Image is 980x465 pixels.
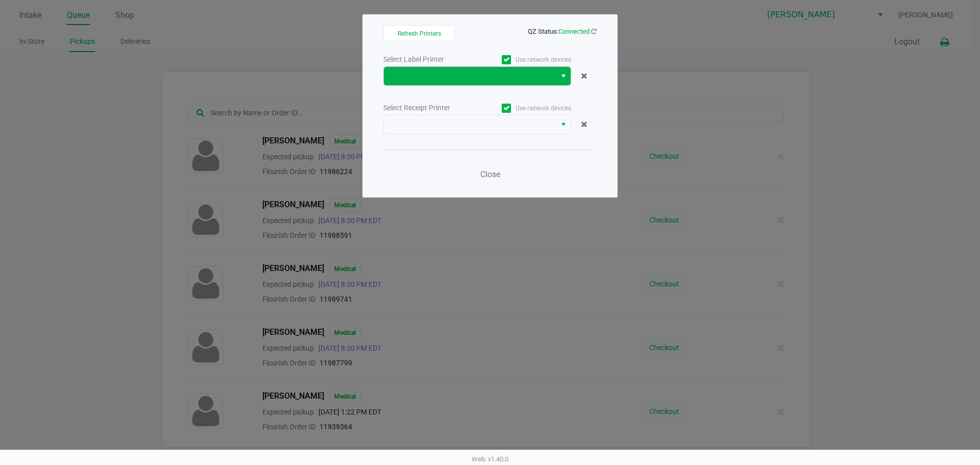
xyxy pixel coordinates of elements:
label: Use network devices [477,104,571,113]
span: QZ Status: [528,28,597,35]
div: Select Receipt Printer [383,103,477,113]
button: Close [475,164,505,185]
div: Select Label Printer [383,54,477,65]
button: Select [556,115,571,134]
span: Refresh Printers [398,30,441,37]
button: Select [556,67,571,85]
span: Connected [558,28,590,35]
span: Close [480,169,500,179]
button: Refresh Printers [383,25,455,41]
span: Web: v1.40.0 [472,455,508,463]
label: Use network devices [477,55,571,64]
